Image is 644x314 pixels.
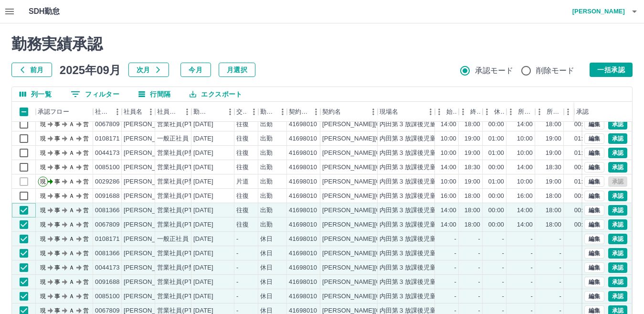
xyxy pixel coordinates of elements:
div: [PERSON_NAME] [124,263,176,272]
div: 内田第３放課後児童クラブ [380,192,455,201]
button: 月選択 [219,63,255,77]
div: 内田第３放課後児童クラブ [380,220,455,229]
div: 41698010 [289,120,317,129]
div: [PERSON_NAME] [124,149,176,158]
text: 現 [40,193,46,199]
text: 営 [83,178,89,185]
div: [PERSON_NAME][GEOGRAPHIC_DATA] [322,134,440,143]
div: 14:00 [517,206,533,215]
div: 41698010 [289,249,317,258]
div: 00:00 [574,220,590,229]
div: 社員名 [122,102,155,122]
button: 承認 [608,277,627,287]
div: 所定終業 [535,102,564,122]
div: 営業社員(PT契約) [157,220,207,229]
div: [DATE] [193,206,213,215]
text: Ａ [69,193,74,199]
div: - [531,249,533,258]
div: 01:00 [488,149,504,158]
div: - [502,278,504,287]
div: 18:00 [546,206,561,215]
div: 41698010 [289,220,317,229]
div: 承認フロー [36,102,93,122]
div: - [236,278,238,287]
div: 14:00 [517,163,533,172]
div: 内田第３放課後児童クラブ [380,249,455,258]
div: 休日 [260,249,273,258]
div: - [236,263,238,272]
div: 0044173 [95,263,120,272]
button: フィルター表示 [63,87,127,101]
div: 出勤 [260,177,273,186]
div: 所定開始 [518,102,533,122]
div: [DATE] [193,120,213,129]
div: 営業社員(PT契約) [157,249,207,258]
div: - [502,249,504,258]
div: 19:00 [546,134,561,143]
div: - [502,235,504,244]
button: 編集 [584,162,604,173]
div: 18:00 [465,192,480,201]
button: 承認 [608,162,627,173]
div: 19:00 [465,134,480,143]
div: [DATE] [193,177,213,186]
div: - [531,263,533,272]
div: [PERSON_NAME][GEOGRAPHIC_DATA] [322,220,440,229]
text: 現 [40,178,46,185]
div: 営業社員(P契約) [157,263,203,272]
div: 内田第３放課後児童クラブ [380,177,455,186]
div: 往復 [236,220,249,229]
div: 01:00 [574,134,590,143]
div: 00:00 [488,163,504,172]
div: [PERSON_NAME][GEOGRAPHIC_DATA] [322,120,440,129]
button: 編集 [584,205,604,216]
div: 0044173 [95,149,120,158]
div: 契約名 [322,102,341,122]
div: 10:00 [441,177,456,186]
div: 14:00 [441,206,456,215]
div: 休日 [260,235,273,244]
button: 今月 [180,63,211,77]
div: 社員番号 [93,102,122,122]
div: 出勤 [260,220,273,229]
div: - [560,263,561,272]
div: 往復 [236,149,249,158]
div: 始業 [435,102,459,122]
div: [DATE] [193,220,213,229]
div: - [502,263,504,272]
div: 契約コード [289,102,309,122]
text: 現 [40,250,46,257]
div: [DATE] [193,278,213,287]
div: [PERSON_NAME] [124,206,176,215]
text: 営 [83,135,89,142]
div: [PERSON_NAME][GEOGRAPHIC_DATA] [322,249,440,258]
div: 休憩 [483,102,507,122]
button: 編集 [584,262,604,273]
text: Ａ [69,250,74,257]
div: 0067809 [95,120,120,129]
div: 営業社員(PT契約) [157,278,207,287]
text: 事 [54,193,60,199]
div: - [478,249,480,258]
div: 16:00 [517,192,533,201]
button: メニュー [223,105,237,119]
text: Ａ [69,164,74,171]
button: 編集 [584,277,604,287]
text: 事 [54,164,60,171]
div: 往復 [236,163,249,172]
div: 承認 [576,102,589,122]
div: 18:00 [465,220,480,229]
div: 0091688 [95,192,120,201]
text: 現 [40,150,46,156]
button: 承認 [608,191,627,201]
div: 終業 [470,102,481,122]
button: 承認 [608,148,627,158]
text: 営 [83,221,89,228]
div: 01:00 [488,134,504,143]
div: 契約名 [320,102,378,122]
text: 事 [54,150,60,156]
div: 14:00 [441,120,456,129]
div: [PERSON_NAME][GEOGRAPHIC_DATA] [322,163,440,172]
div: 休日 [260,263,273,272]
div: 往復 [236,192,249,201]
